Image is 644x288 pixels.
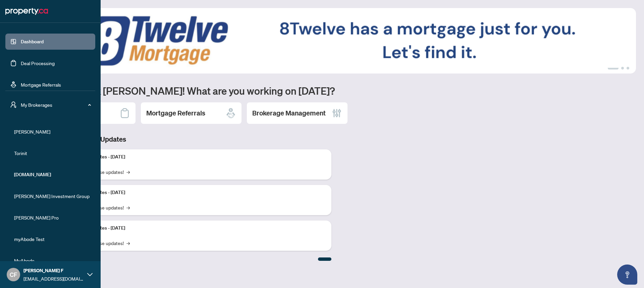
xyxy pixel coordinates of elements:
[252,108,326,118] h2: Brokerage Management
[23,275,84,282] span: [EMAIL_ADDRESS][DOMAIN_NAME]
[35,8,636,74] img: Slide 0
[126,239,130,247] span: →
[627,67,629,69] button: 3
[617,265,637,285] button: Open asap
[14,128,91,135] span: [PERSON_NAME]
[21,39,44,45] a: Dashboard
[35,135,331,144] h3: Brokerage & Industry Updates
[23,267,84,274] span: [PERSON_NAME] F
[126,168,130,176] span: →
[608,67,619,69] button: 1
[21,101,91,108] span: My Brokerages
[35,84,636,97] h1: Welcome back [PERSON_NAME]! What are you working on [DATE]?
[126,204,130,211] span: →
[14,149,91,157] span: Torinit
[14,192,91,200] span: [PERSON_NAME] Investment Group
[21,60,55,66] a: Deal Processing
[21,82,61,88] a: Mortgage Referrals
[5,6,48,17] img: logo
[146,108,205,118] h2: Mortgage Referrals
[14,257,91,264] span: MyAbode
[14,214,91,221] span: [PERSON_NAME] Pro
[70,189,326,196] p: Platform Updates - [DATE]
[10,101,17,108] span: user-switch
[621,67,624,69] button: 2
[14,171,91,178] span: [DOMAIN_NAME]
[10,270,17,279] span: CF
[14,235,91,243] span: myAbode Test
[70,153,326,161] p: Platform Updates - [DATE]
[70,225,326,232] p: Platform Updates - [DATE]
